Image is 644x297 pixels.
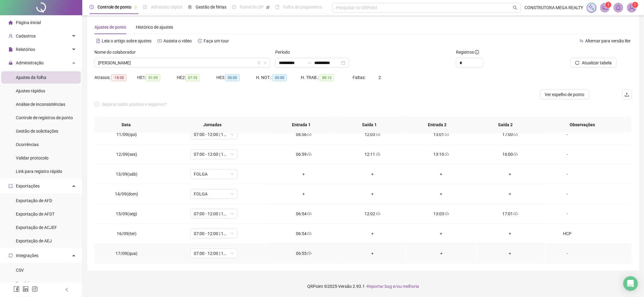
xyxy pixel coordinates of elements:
span: 01:09 [146,74,160,81]
div: HE 3: [216,74,256,81]
div: - [549,151,585,158]
span: Leia o artigo sobre ajustes [102,38,151,43]
span: 00:00 [225,74,240,81]
th: Entrada 2 [403,116,471,133]
span: 88:16 [320,74,334,81]
span: 00:00 [272,74,287,81]
span: file-done [143,5,147,9]
span: file-text [96,39,100,43]
span: MARIA CRISTINA NASCIMENTO DOS SANTOS [98,58,267,67]
span: 07:00 - 12:00 | 13:00 - 17:00 [194,130,234,139]
span: 14/09(dom) [115,191,138,196]
span: lock [9,61,13,65]
span: Controle de registros de ponto [16,115,73,120]
span: Validar protocolo [16,156,48,160]
div: Atrasos: [94,74,137,81]
img: 93322 [627,3,636,12]
span: 15/09(seg) [116,211,137,216]
span: sync [9,253,13,258]
div: HE 1: [137,74,177,81]
span: Faça um tour [204,38,229,43]
span: Página inicial [16,20,41,25]
span: Ajustes rápidos [16,88,45,93]
div: 12:02 [343,210,402,217]
span: down [263,61,267,65]
th: Observações [539,116,626,133]
footer: QRPoint © 2025 - 2.93.1 - [82,276,644,297]
span: filter [257,61,261,65]
span: book [275,5,279,9]
span: cloud-upload [307,231,311,236]
span: history [198,39,202,43]
span: youtube [158,39,162,43]
span: Separar saldo positivo e negativo? [99,101,169,108]
div: H. NOT.: [256,74,301,81]
div: + [481,230,540,237]
span: Controle de ponto [98,5,131,9]
span: search [513,5,518,10]
span: Ocorrências [16,142,39,147]
span: to [307,60,312,65]
span: 1 [607,3,610,7]
span: swap-right [307,60,312,65]
span: FOLGA [194,189,234,199]
div: HE 2: [177,74,216,81]
th: Saída 2 [471,116,539,133]
span: upload [624,92,629,97]
span: linkedin [23,286,29,292]
span: Painel do DP [240,5,264,9]
th: Saída 1 [335,116,403,133]
span: cloud-upload [307,212,311,216]
span: Ajustes da folha [16,75,46,80]
div: 06:56 [274,131,333,138]
span: Gestão de férias [196,5,226,9]
span: cloud-upload [307,251,311,256]
div: 06:59 [274,151,333,158]
span: cloud-upload [375,212,380,216]
span: Admissão digital [151,5,182,9]
span: cloud-upload [513,132,518,137]
span: cloud-upload [307,152,311,156]
div: - [549,191,585,197]
button: Ver espelho de ponto [540,90,589,99]
span: Integrações [16,253,38,258]
span: Exportações [16,184,40,188]
div: HCP [549,230,585,237]
img: sparkle-icon.fc2bf0ac1784a2077858766a79e2daf3.svg [588,4,595,11]
span: Cadastros [16,34,36,38]
span: Assista o vídeo [163,38,192,43]
span: user-add [9,34,13,38]
div: + [481,191,540,197]
span: export [9,184,13,188]
span: cloud-upload [375,152,380,156]
div: Open Intercom Messenger [623,276,638,291]
span: 16/09(ter) [117,231,137,236]
span: 2 [379,75,381,80]
span: dashboard [232,5,236,9]
span: 07:00 - 12:00 | 13:00 - 16:00 [194,150,234,159]
span: cloud-upload [307,132,311,137]
div: 17:00 [481,131,540,138]
span: 07:00 - 12:00 | 13:00 - 17:00 [194,209,234,218]
div: H. TRAB.: [301,74,353,81]
div: 12:11 [343,151,402,158]
span: 11/09(qui) [116,132,137,137]
span: FOLGA [194,170,234,179]
div: + [412,171,471,177]
span: Reportar bug e/ou melhoria [367,284,419,289]
div: + [343,171,402,177]
div: + [274,191,333,197]
div: + [481,250,540,257]
span: cloud-upload [513,152,518,156]
span: Exportação de AFD [16,198,52,203]
th: Data [94,116,158,133]
span: Registros [456,49,479,55]
span: left [65,288,69,292]
div: 06:54 [274,230,333,237]
div: + [412,191,471,197]
div: - [549,171,585,177]
div: 13:03 [412,210,471,217]
span: CSV [16,268,24,273]
div: - [549,131,585,138]
span: Ajustes de ponto [94,25,126,30]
